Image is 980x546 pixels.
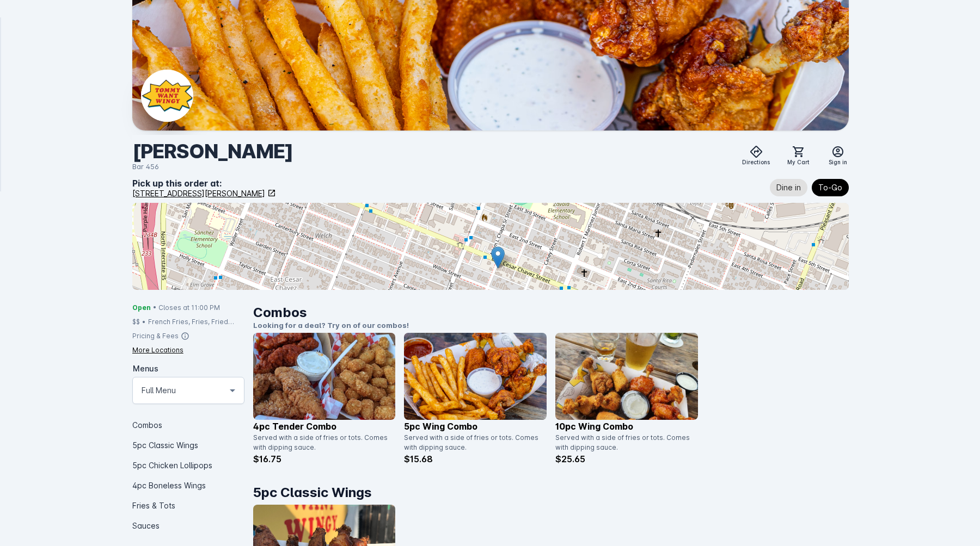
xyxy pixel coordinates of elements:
p: 4pc Tender Combo [253,420,396,433]
span: Directions [742,158,770,166]
mat-select-trigger: Full Menu [142,384,176,397]
div: 4pc Boneless Wings [132,475,244,495]
img: catalog item [253,333,396,420]
div: French Fries, Fries, Fried Chicken, Tots, Buffalo Wings, Chicken, Wings, Fried Pickles [148,317,244,327]
mat-label: Menus [133,364,158,373]
p: $25.65 [555,452,698,466]
div: [STREET_ADDRESS][PERSON_NAME] [132,188,265,199]
div: Served with a side of fries or tots. Comes with dipping sauce. [404,433,540,452]
span: Open [132,303,151,313]
mat-chip-listbox: Fulfillment [770,177,849,198]
div: [PERSON_NAME] [132,139,293,164]
p: 5pc Wing Combo [404,420,547,433]
div: Served with a side of fries or tots. Comes with dipping sauce. [253,433,389,452]
div: Fries & Tots [132,495,244,516]
div: Pricing & Fees [132,331,179,341]
div: 5pc Classic Wings [132,435,244,455]
p: $15.68 [404,452,547,466]
div: • [142,317,146,327]
span: To-Go [818,181,842,194]
img: Marker [491,246,505,269]
h1: 5pc Classic Wings [253,483,849,502]
img: Business Logo [141,70,193,122]
h1: Combos [253,303,849,322]
div: Pick up this order at: [132,177,276,190]
p: 10pc Wing Combo [555,420,698,433]
p: Looking for a deal? Try on of our combos! [253,320,849,331]
div: Combos [132,415,244,435]
img: catalog item [404,333,547,420]
div: Sauces [132,516,244,536]
div: $$ [132,317,140,327]
img: catalog item [555,333,698,420]
span: Dine in [776,181,801,194]
div: Served with a side of fries or tots. Comes with dipping sauce. [555,433,691,452]
div: Bar 456 [132,162,293,172]
div: More Locations [132,345,183,355]
span: • Closes at 11:00 PM [153,303,220,313]
p: $16.75 [253,452,396,466]
div: 5pc Chicken Lollipops [132,455,244,475]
